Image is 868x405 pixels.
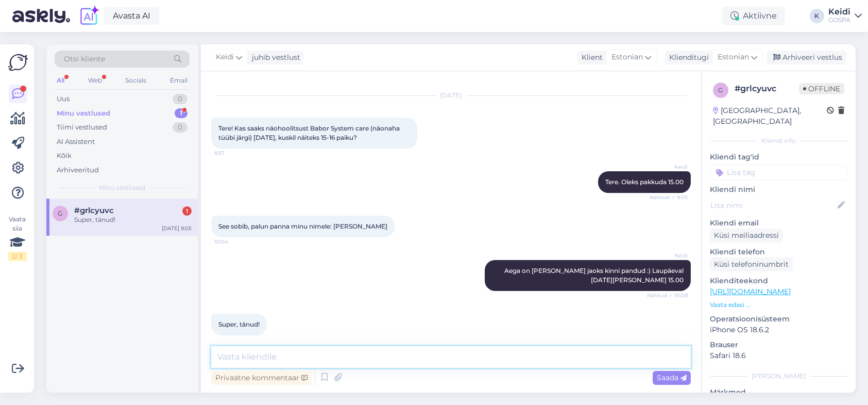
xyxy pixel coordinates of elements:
[710,257,793,271] div: Küsi telefoninumbrit
[713,105,827,127] div: [GEOGRAPHIC_DATA], [GEOGRAPHIC_DATA]
[719,86,723,94] span: g
[173,94,188,104] div: 0
[665,52,709,63] div: Klienditugi
[78,5,100,27] img: explore-ai
[710,229,783,242] div: Küsi meiliaadressi
[214,336,253,344] span: 10:20
[58,209,63,217] span: g
[57,151,72,161] div: Kõik
[216,52,234,63] span: Keidi
[710,314,847,325] p: Operatsioonisüsteem
[57,108,110,119] div: Minu vestlused
[710,218,847,229] p: Kliendi email
[710,152,847,163] p: Kliendi tag'id
[218,124,401,141] span: Tere! Kas saaks näohoolitsust Babor System care (näonaha tüübi järgi) [DATE], kuskil näiteks 15-1...
[710,339,847,350] p: Brauser
[8,252,27,261] div: 2 / 3
[175,108,188,119] div: 1
[710,371,847,381] div: [PERSON_NAME]
[605,178,684,186] span: Tere. Oleks pakkuda 15.00
[211,371,312,385] div: Privaatne kommentaar
[123,74,148,87] div: Socials
[649,252,688,260] span: Keidi
[710,184,847,195] p: Kliendi nimi
[162,224,192,232] div: [DATE] 9:05
[810,9,824,23] div: K
[722,7,785,25] div: Aktiivne
[99,183,145,192] span: Minu vestlused
[735,83,799,95] div: # grlcyuvc
[799,83,844,94] span: Offline
[8,53,28,72] img: Askly Logo
[710,300,847,310] p: Vaata edasi ...
[504,267,685,284] span: Aega on [PERSON_NAME] jaoks kinni pandud :) Laupäeval [DATE][PERSON_NAME] 15.00
[57,165,99,175] div: Arhiveeritud
[218,320,260,328] span: Super, tänud!
[74,206,114,215] span: #grlcyuvc
[649,163,688,171] span: Keidi
[649,193,688,201] span: Nähtud ✓ 9:05
[710,247,847,257] p: Kliendi telefon
[657,373,687,382] span: Saada
[710,287,791,296] a: [URL][DOMAIN_NAME]
[710,136,847,145] div: Kliendi info
[214,149,253,157] span: 8:57
[218,222,387,230] span: See sobib, palun panna minu nimele: [PERSON_NAME]
[767,51,846,64] div: Arhiveeri vestlus
[611,52,643,63] span: Estonian
[57,137,95,147] div: AI Assistent
[710,350,847,361] p: Safari 18.6
[86,74,104,87] div: Web
[182,206,192,216] div: 1
[173,122,188,133] div: 0
[8,215,27,261] div: Vaata siia
[104,7,159,25] a: Avasta AI
[214,238,253,246] span: 10:04
[64,54,105,64] span: Otsi kliente
[577,52,603,63] div: Klient
[710,200,836,211] input: Lisa nimi
[647,291,688,299] span: Nähtud ✓ 10:08
[710,165,847,180] input: Lisa tag
[710,325,847,335] p: iPhone OS 18.6.2
[168,74,190,87] div: Email
[211,91,691,100] div: [DATE]
[828,8,850,16] div: Keidi
[55,74,66,87] div: All
[828,16,850,24] div: GOSPA
[57,94,70,104] div: Uus
[248,52,300,63] div: juhib vestlust
[710,387,847,398] p: Märkmed
[828,8,862,24] a: KeidiGOSPA
[718,52,749,63] span: Estonian
[710,276,847,286] p: Klienditeekond
[74,215,192,224] div: Super, tänud!
[57,122,107,133] div: Tiimi vestlused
